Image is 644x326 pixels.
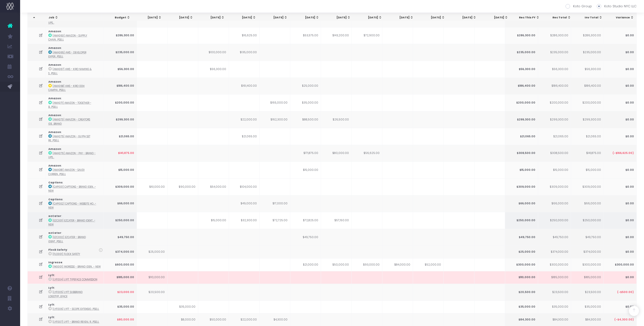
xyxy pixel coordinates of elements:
[48,84,85,92] abbr: [AMA068] AWS - Kiro OOH Campaign - Campaign - Upsell
[538,178,571,195] td: $309,000.00
[571,284,604,301] td: $23,500.00
[48,135,90,142] abbr: [AMA075] Amazon - Glyph Set Reduction - Brand - Upsell
[505,178,538,195] td: $309,000.00
[48,51,86,58] abbr: [AMA065] AWS - Developer Experience Graphics - Brand - Upsell
[198,212,229,229] td: $15,000.00
[571,128,604,145] td: $21,065.00
[571,94,604,111] td: $200,000.00
[538,246,571,258] td: $374,000.00
[604,78,637,94] td: $0.00
[538,271,571,284] td: $185,000.00
[505,44,538,61] td: $235,000.00
[597,4,636,9] label: Koto Studio NYC LLC
[104,145,137,162] td: $141,875.00
[604,212,637,229] td: $0.00
[605,13,637,22] th: Variance: activate to sort column ascending
[104,271,137,284] td: $185,000.00
[53,320,99,323] abbr: [LYF007] Lyft - Brand Reveal Reel - Brand - Upsell
[48,181,63,184] strong: Captions
[138,16,162,20] div: [DATE]
[46,229,104,246] td: :
[104,27,137,44] td: $286,300.00
[538,161,571,178] td: $15,000.00
[571,111,604,128] td: $299,300.00
[104,284,137,301] td: $23,000.00
[421,16,445,20] div: [DATE]
[229,313,260,326] td: $22,000.00
[322,13,353,22] th: Oct 25: activate to sort column ascending
[353,13,385,22] th: Nov 25: activate to sort column ascending
[604,246,637,258] td: $0.00
[137,246,168,258] td: $25,000.00
[137,271,168,284] td: $110,000.00
[198,313,229,326] td: $50,000.00
[260,94,290,111] td: $165,000.00
[295,16,319,20] div: [DATE]
[290,78,321,94] td: $25,000.00
[200,16,225,20] div: [DATE]
[260,313,290,326] td: $4,300.00
[46,111,104,128] td: :
[48,96,61,100] strong: Amazon
[538,61,571,78] td: $56,300.00
[538,229,571,246] td: $49,750.00
[614,318,634,322] span: (-$4,300.00)
[571,27,604,44] td: $286,300.00
[505,313,538,326] td: $84,300.00
[290,111,321,128] td: $88,500.00
[46,313,104,326] td: :
[505,78,538,94] td: $186,400.00
[448,13,479,22] th: Feb 26: activate to sort column ascending
[321,27,352,44] td: $143,200.00
[505,27,538,44] td: $286,300.00
[571,78,604,94] td: $186,400.00
[46,271,104,284] td: :
[413,258,444,271] td: $52,000.00
[46,178,104,195] td: :
[48,231,61,235] strong: ezCater
[604,301,637,313] td: $0.00
[571,161,604,178] td: $15,000.00
[604,27,637,44] td: $0.00
[104,61,137,78] td: $56,300.00
[169,16,193,20] div: [DATE]
[538,128,571,145] td: $21,065.00
[505,61,538,78] td: $56,300.00
[505,161,538,178] td: $15,000.00
[358,16,382,20] div: [DATE]
[352,258,382,271] td: $93,000.00
[538,111,571,128] td: $299,300.00
[604,271,637,284] td: $0.00
[385,13,416,22] th: Dec 25: activate to sort column ascending
[46,94,104,111] td: :
[48,214,61,218] strong: ezCater
[263,16,288,20] div: [DATE]
[505,111,538,128] td: $299,300.00
[198,44,229,61] td: $100,000.00
[168,313,198,326] td: $8,000.00
[48,198,63,201] strong: Captions
[389,16,414,20] div: [DATE]
[571,61,604,78] td: $56,300.00
[48,248,67,252] strong: Flock Safety
[571,229,604,246] td: $49,750.00
[102,13,133,22] th: Budget: activate to sort column ascending
[290,161,321,178] td: $15,000.00
[48,113,61,117] strong: Amazon
[566,4,592,9] label: Koto Group
[48,63,61,67] strong: Amazon
[571,258,604,271] td: $300,000.00
[48,202,96,209] abbr: [CAP002] Captions - Website Homepage - Digital - New
[321,258,352,271] td: $50,000.00
[48,152,96,159] abbr: [AMA079] Amazon - Pay - Brand - Upsell
[538,313,571,326] td: $84,300.00
[46,27,104,44] td: :
[48,273,54,277] strong: Lyft
[578,16,602,20] div: Inv Total
[290,212,321,229] td: $72,825.00
[104,44,137,61] td: $235,000.00
[505,246,538,258] td: $25,000.00
[104,178,137,195] td: $309,000.00
[229,212,260,229] td: $32,300.00
[46,128,104,145] td: :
